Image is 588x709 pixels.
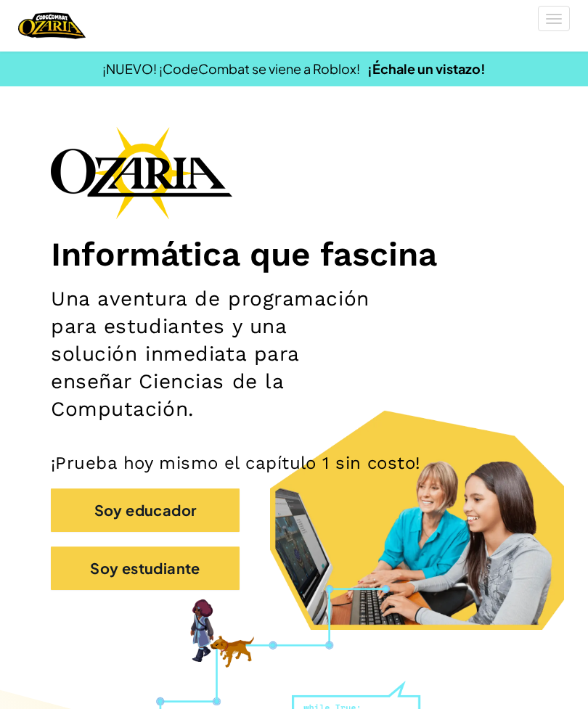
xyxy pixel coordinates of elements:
[102,60,360,77] span: ¡NUEVO! ¡CodeCombat se viene a Roblox!
[51,546,240,590] button: Soy estudiante
[18,11,86,41] img: Home
[51,126,232,219] img: Ozaria branding logo
[51,234,537,274] h1: Informática que fascina
[51,452,537,474] p: ¡Prueba hoy mismo el capítulo 1 sin costo!
[367,60,486,77] a: ¡Échale un vistazo!
[51,488,240,532] button: Soy educador
[18,11,86,41] a: Ozaria by CodeCombat logo
[51,285,377,423] h2: Una aventura de programación para estudiantes y una solución inmediata para enseñar Ciencias de l...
